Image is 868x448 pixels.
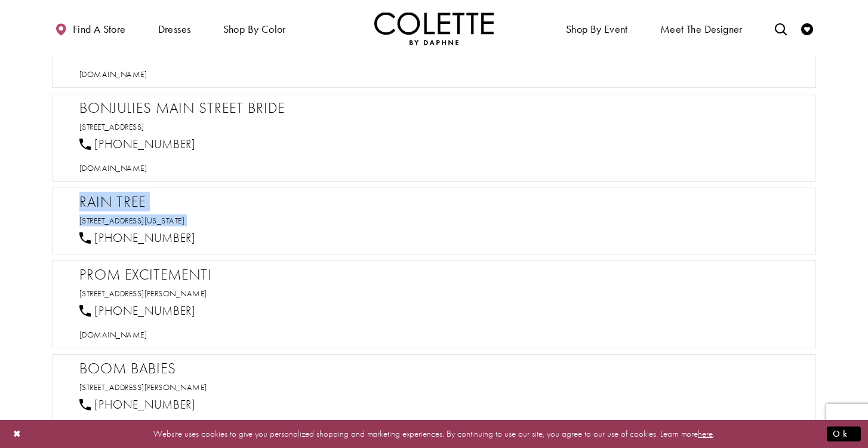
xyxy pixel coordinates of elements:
a: Opens in new tab [79,162,147,173]
span: [DOMAIN_NAME] [79,69,147,79]
span: [PHONE_NUMBER] [94,397,195,412]
span: [PHONE_NUMBER] [94,303,195,318]
span: Shop By Event [563,12,631,45]
a: Find a store [52,12,128,45]
a: [PHONE_NUMBER] [79,136,196,152]
span: Dresses [155,12,194,45]
a: [PHONE_NUMBER] [79,397,196,412]
button: Close Dialog [7,424,27,444]
span: [DOMAIN_NAME] [79,329,147,340]
a: Opens in new tab [79,215,184,226]
p: Website uses cookies to give you personalized shopping and marketing experiences. By continuing t... [86,426,782,442]
a: Opens in new tab [79,69,147,79]
span: Meet the designer [660,23,743,35]
a: Opens in new tab [79,329,147,340]
button: Submit Dialog [827,426,861,441]
a: Opens in new tab [79,288,207,299]
a: Visit Home Page [374,12,494,45]
h2: Prom Excitement! [79,266,801,284]
h2: Bonjulies Main Street Bride [79,99,801,117]
span: Find a store [73,23,126,35]
a: Opens in new tab [79,382,207,392]
span: Shop by color [220,12,289,45]
a: [PHONE_NUMBER] [79,303,196,318]
a: here [698,428,713,440]
a: [PHONE_NUMBER] [79,230,196,246]
span: [DOMAIN_NAME] [79,162,147,173]
a: Meet the designer [657,12,746,45]
span: Shop by color [223,23,286,35]
a: Check Wishlist [798,12,816,45]
span: Shop By Event [566,23,628,35]
a: Toggle search [772,12,790,45]
h2: Rain Tree [79,193,801,211]
span: [PHONE_NUMBER] [94,230,195,246]
h2: Boom Babies [79,360,801,378]
a: Opens in new tab [79,121,144,132]
span: Dresses [158,23,191,35]
img: Colette by Daphne [374,12,494,45]
span: [PHONE_NUMBER] [94,136,195,152]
